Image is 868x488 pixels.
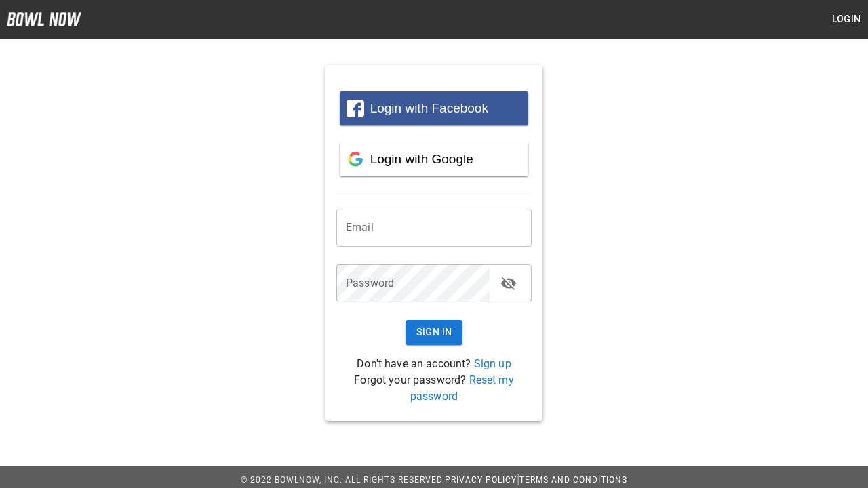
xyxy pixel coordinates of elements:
a: Sign up [474,357,511,370]
p: Don't have an account? [336,356,532,372]
a: Reset my password [410,373,514,403]
a: Terms and Conditions [519,475,627,485]
span: Login with Google [370,152,473,166]
button: Login [825,7,868,32]
a: Privacy Policy [445,475,517,485]
button: Login with Facebook [340,91,528,125]
span: © 2022 BowlNow, Inc. All Rights Reserved. [241,475,445,485]
p: Forgot your password? [336,372,532,405]
button: toggle password visibility [495,270,522,297]
button: Sign In [406,320,463,345]
img: logo [7,12,81,26]
button: Login with Google [340,142,528,176]
span: Login with Facebook [370,101,488,115]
